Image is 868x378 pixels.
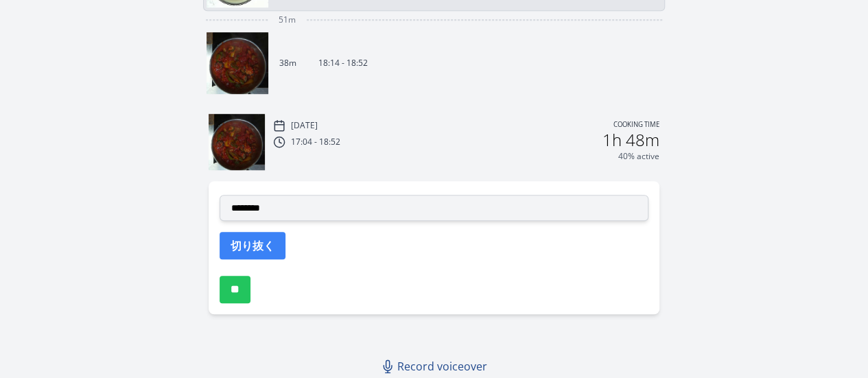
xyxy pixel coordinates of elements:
[207,32,268,94] img: 250813171503_thumb.jpeg
[602,132,659,148] h2: 1h 48m
[220,232,285,259] button: 切り抜く
[291,137,340,147] p: 17:04 - 18:52
[613,119,659,132] p: Cooking time
[279,58,296,69] p: 38m
[279,14,296,25] span: 51m
[318,58,368,69] p: 18:14 - 18:52
[291,120,318,131] p: [DATE]
[618,151,659,162] p: 40% active
[397,358,487,375] span: Record voiceover
[209,114,265,170] img: 250813171503_thumb.jpeg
